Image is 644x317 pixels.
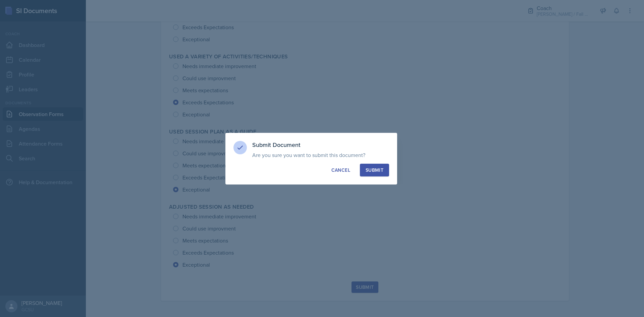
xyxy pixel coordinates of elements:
[326,164,356,176] button: Cancel
[366,167,383,173] div: Submit
[360,164,389,176] button: Submit
[331,167,350,173] div: Cancel
[252,152,389,158] p: Are you sure you want to submit this document?
[252,141,389,149] h3: Submit Document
